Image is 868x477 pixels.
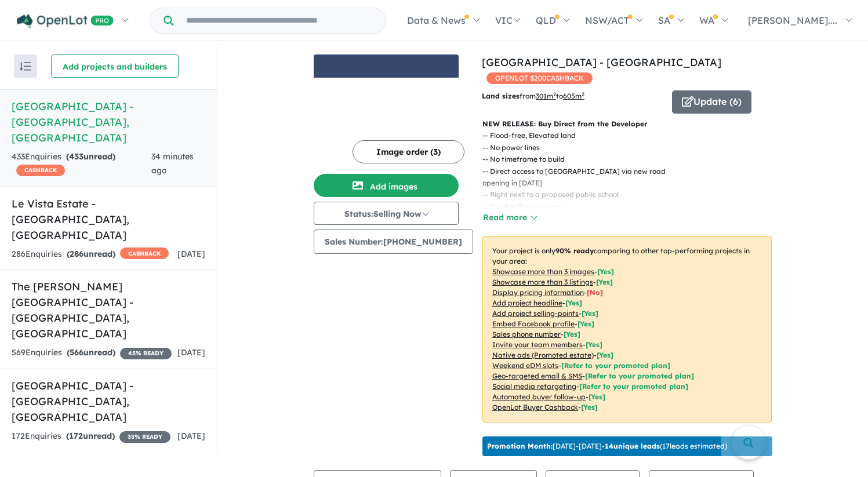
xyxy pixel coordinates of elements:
[314,202,459,225] button: Status:Selling Now
[672,90,751,114] button: Update (6)
[555,246,594,255] b: 90 % ready
[69,431,83,441] span: 172
[70,347,83,358] span: 566
[585,372,694,380] span: [Refer to your promoted plan]
[581,403,598,412] span: [Yes]
[482,130,781,141] p: - - Flood-free, Elevated land
[561,361,670,370] span: [Refer to your promoted plan]
[597,267,614,276] span: [ Yes ]
[579,382,688,391] span: [Refer to your promoted plan]
[482,236,772,423] p: Your project is only comparing to other top-performing projects in your area: - - - - - - - - - -...
[587,288,603,297] span: [ No ]
[492,288,584,297] u: Display pricing information
[16,165,65,176] span: CASHBACK
[492,298,562,307] u: Add project headline
[51,54,179,78] button: Add projects and builders
[151,151,194,176] span: 34 minutes ago
[482,189,781,201] p: - - Right next to a proposed public school
[177,431,205,441] span: [DATE]
[12,378,205,425] h5: [GEOGRAPHIC_DATA] - [GEOGRAPHIC_DATA] , [GEOGRAPHIC_DATA]
[563,92,584,100] u: 605 m
[66,151,115,162] strong: ( unread)
[596,278,613,286] span: [ Yes ]
[492,319,575,328] u: Embed Facebook profile
[69,151,83,162] span: 433
[12,99,205,145] h5: [GEOGRAPHIC_DATA] - [GEOGRAPHIC_DATA] , [GEOGRAPHIC_DATA]
[67,249,115,259] strong: ( unread)
[492,267,594,276] u: Showcase more than 3 images
[12,346,172,360] div: 569 Enquir ies
[492,361,558,370] u: Weekend eDM slots
[482,211,537,224] button: Read more
[482,142,781,154] p: - - No power lines
[564,330,580,338] span: [ Yes ]
[120,247,169,259] span: CASHBACK
[492,403,578,412] u: OpenLot Buyer Cashback
[482,166,781,190] p: - - Direct access to [GEOGRAPHIC_DATA] via new road opening in [DATE]
[12,429,170,443] div: 172 Enquir ies
[492,278,593,286] u: Showcase more than 3 listings
[177,249,205,259] span: [DATE]
[12,196,205,243] h5: Le Vista Estate - [GEOGRAPHIC_DATA] , [GEOGRAPHIC_DATA]
[20,62,31,71] img: sort.svg
[67,347,115,358] strong: ( unread)
[487,442,553,450] b: Promotion Month:
[582,91,584,97] sup: 2
[120,348,172,359] span: 45 % READY
[605,442,660,450] b: 14 unique leads
[582,309,598,318] span: [ Yes ]
[70,249,83,259] span: 286
[482,118,772,130] p: NEW RELEASE: Buy Direct from the Developer
[66,431,115,441] strong: ( unread)
[482,92,520,100] b: Land sizes
[314,174,459,197] button: Add images
[492,309,579,318] u: Add project selling-points
[492,351,594,359] u: Native ads (Promoted estate)
[589,392,605,401] span: [Yes]
[12,279,205,341] h5: The [PERSON_NAME][GEOGRAPHIC_DATA] - [GEOGRAPHIC_DATA] , [GEOGRAPHIC_DATA]
[12,247,169,261] div: 286 Enquir ies
[487,441,727,451] p: [DATE] - [DATE] - ( 17 leads estimated)
[353,140,464,163] button: Image order (3)
[12,150,151,178] div: 433 Enquir ies
[482,201,781,213] p: - - Flexible Buying terms
[597,351,613,359] span: [Yes]
[314,230,473,254] button: Sales Number:[PHONE_NUMBER]
[177,347,205,358] span: [DATE]
[565,298,582,307] span: [ Yes ]
[482,56,721,69] a: [GEOGRAPHIC_DATA] - [GEOGRAPHIC_DATA]
[482,90,663,102] p: from
[482,154,781,165] p: - - No timeframe to build
[119,431,170,443] span: 35 % READY
[556,92,584,100] span: to
[492,392,586,401] u: Automated buyer follow-up
[486,72,593,84] span: OPENLOT $ 200 CASHBACK
[176,8,383,33] input: Try estate name, suburb, builder or developer
[492,340,583,349] u: Invite your team members
[748,14,837,26] span: [PERSON_NAME]....
[492,382,576,391] u: Social media retargeting
[578,319,594,328] span: [ Yes ]
[586,340,602,349] span: [ Yes ]
[492,372,582,380] u: Geo-targeted email & SMS
[17,14,114,28] img: Openlot PRO Logo White
[536,92,556,100] u: 301 m
[553,91,556,97] sup: 2
[492,330,561,338] u: Sales phone number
